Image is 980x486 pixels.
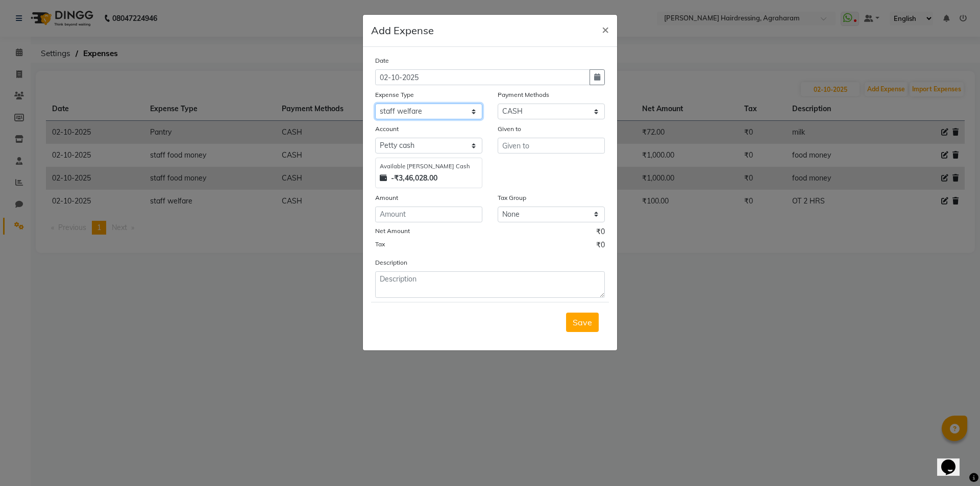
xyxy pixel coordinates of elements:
input: Amount [375,207,482,222]
label: Expense Type [375,90,414,99]
label: Tax [375,240,385,249]
label: Payment Methods [498,90,549,99]
span: Save [573,317,592,327]
iframe: chat widget [937,445,970,476]
label: Amount [375,193,398,202]
input: Given to [498,138,605,154]
button: Close [594,15,617,43]
span: ₹0 [596,226,605,240]
label: Given to [498,124,521,134]
label: Description [375,258,407,267]
h5: Add Expense [371,23,434,38]
strong: -₹3,46,028.00 [391,173,437,184]
label: Tax Group [498,193,526,202]
div: Available [PERSON_NAME] Cash [380,162,478,171]
span: ₹0 [596,240,605,253]
label: Date [375,56,389,65]
label: Account [375,124,399,134]
label: Net Amount [375,226,410,236]
button: Save [566,313,599,332]
span: × [602,21,609,37]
